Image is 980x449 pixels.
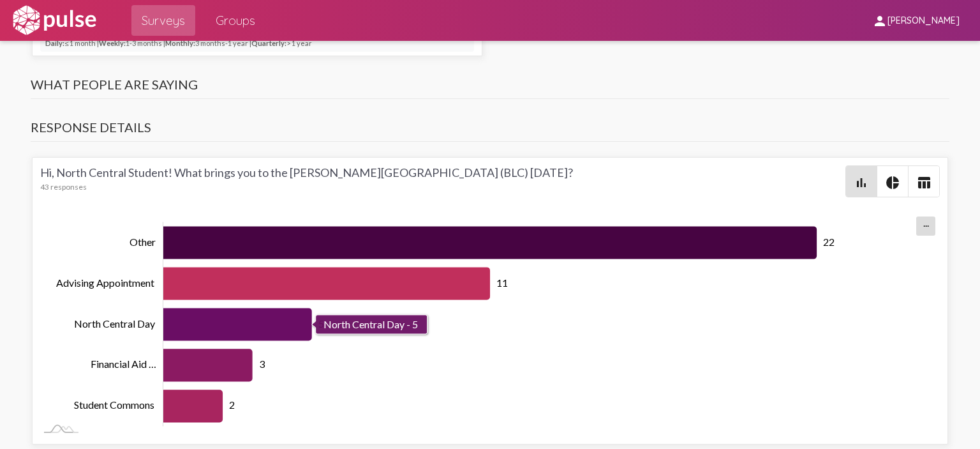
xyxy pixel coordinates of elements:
tspan: Student Commons [74,399,154,411]
button: Pie style chart [877,166,908,197]
tspan: 22 [824,236,835,248]
mat-icon: pie_chart [885,175,900,190]
g: Series [163,227,817,423]
tspan: 2 [229,399,235,411]
div: Hi, North Central Student! What brings you to the [PERSON_NAME][GEOGRAPHIC_DATA] (BLC) [DATE]? [40,165,845,197]
span: Surveys [142,9,185,32]
a: Groups [205,5,265,36]
mat-icon: person [872,13,887,29]
span: Groups [216,9,255,32]
g: Chart [56,222,916,427]
strong: Weekly: [99,39,126,47]
tspan: 11 [496,277,508,289]
div: 43 responses [40,182,845,192]
span: [PERSON_NAME] [887,15,960,27]
h3: What people are saying [31,77,949,99]
tspan: Other [130,236,156,248]
img: white-logo.svg [10,4,98,36]
tspan: North Central Day [74,317,156,330]
a: Surveys [131,5,195,36]
button: [PERSON_NAME] [862,8,970,32]
tspan: Financial Aid … [91,358,156,370]
tspan: 3 [259,358,265,370]
tspan: Advising Appointment [56,277,154,289]
strong: Quarterly: [251,39,286,47]
h3: Response Details [31,119,949,142]
strong: Monthly: [165,39,195,47]
tspan: 5 [318,317,324,330]
button: Table view [909,166,939,197]
mat-icon: bar_chart [854,175,869,190]
mat-icon: table_chart [916,175,932,190]
button: Bar chart [846,166,877,197]
strong: Daily: [45,39,64,47]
